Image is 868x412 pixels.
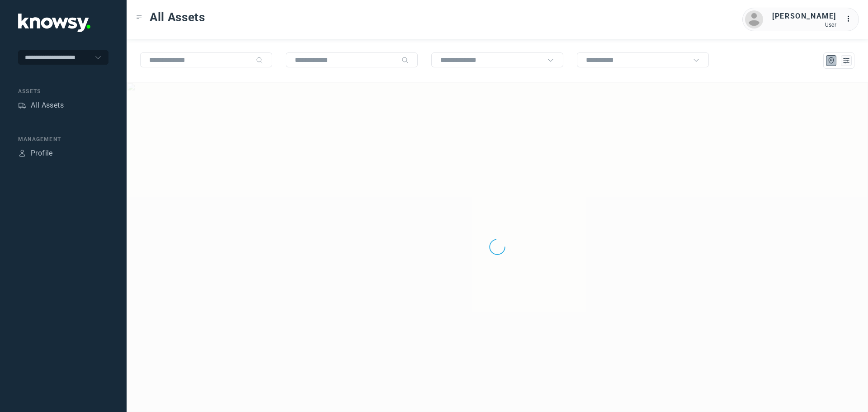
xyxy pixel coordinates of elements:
[18,101,26,109] div: Assets
[18,148,53,159] a: ProfileProfile
[150,9,205,25] span: All Assets
[846,15,855,22] tspan: ...
[842,57,850,65] div: List
[772,11,836,22] div: [PERSON_NAME]
[745,10,763,28] img: avatar.png
[31,100,64,111] div: All Assets
[18,135,108,143] div: Management
[136,14,142,20] div: Toggle Menu
[18,100,64,111] a: AssetsAll Assets
[772,22,836,28] div: User
[18,87,108,95] div: Assets
[18,149,26,157] div: Profile
[31,148,53,159] div: Profile
[827,57,835,65] div: Map
[18,14,90,32] img: Application Logo
[256,57,263,64] div: Search
[401,57,409,64] div: Search
[845,14,856,26] div: :
[845,14,856,24] div: :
